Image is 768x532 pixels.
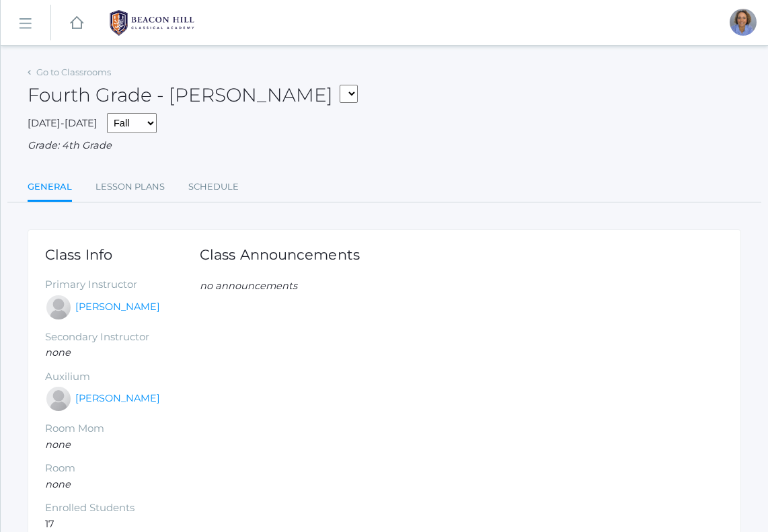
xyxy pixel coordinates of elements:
a: General [28,174,72,202]
em: none [45,439,71,451]
a: Go to Classrooms [36,67,111,77]
img: BHCALogos-05-308ed15e86a5a0abce9b8dd61676a3503ac9727e845dece92d48e8588c001991.png [102,6,202,40]
h5: Enrolled Students [45,502,200,514]
div: Sandra Velasquez [730,9,757,36]
div: Lydia Chaffin [45,294,72,321]
h2: Fourth Grade - [PERSON_NAME] [28,85,358,106]
a: Lesson Plans [95,174,165,200]
div: Grade: 4th Grade [28,139,741,153]
h5: Primary Instructor [45,279,200,291]
a: [PERSON_NAME] [75,391,160,406]
h5: Room [45,463,200,474]
em: no announcements [200,280,297,292]
h1: Class Info [45,247,200,262]
a: [PERSON_NAME] [75,300,160,315]
em: none [45,346,71,358]
h5: Room Mom [45,423,200,434]
h5: Auxilium [45,371,200,383]
em: none [45,478,71,490]
span: [DATE]-[DATE] [28,117,98,129]
div: Heather Porter [45,385,72,412]
h1: Class Announcements [200,247,360,262]
li: 17 [45,517,200,532]
h5: Secondary Instructor [45,332,200,343]
a: Schedule [188,174,239,200]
